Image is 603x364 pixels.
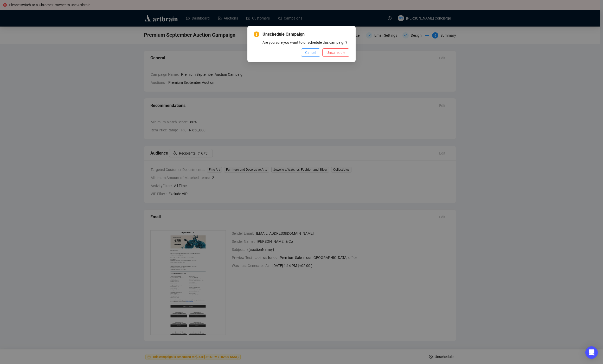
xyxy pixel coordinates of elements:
[301,48,320,57] button: Cancel
[326,50,345,55] span: Unschedule
[305,50,316,55] span: Cancel
[262,31,349,37] span: Unschedule Campaign
[322,48,349,57] button: Unschedule
[262,40,349,45] div: Are you sure you want to unschedule this campaign?
[585,346,598,359] div: Open Intercom Messenger
[254,31,259,37] span: exclamation-circle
